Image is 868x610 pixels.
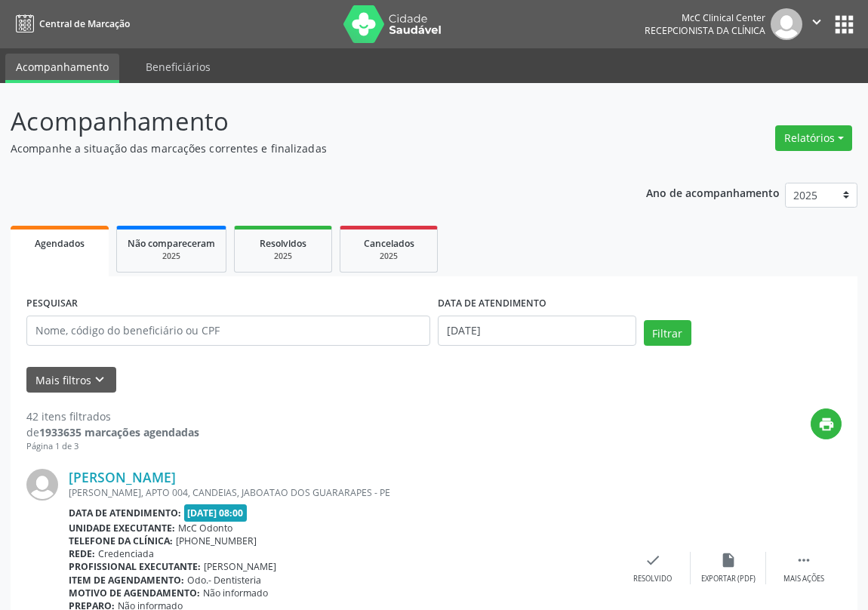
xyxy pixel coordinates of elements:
span: McC Odonto [178,522,232,535]
input: Nome, código do beneficiário ou CPF [26,316,430,346]
b: Telefone da clínica: [69,535,173,547]
i:  [808,14,825,30]
i: print [818,416,835,433]
i:  [796,552,812,568]
b: Profissional executante: [69,560,201,573]
a: Central de Marcação [11,11,130,36]
span: [PHONE_NUMBER] [176,535,257,547]
a: Acompanhamento [5,54,119,83]
a: Beneficiários [135,54,221,80]
b: Rede: [69,547,95,560]
span: Credenciada [98,547,154,560]
span: Agendados [35,237,85,250]
i: check [645,552,661,568]
button: Filtrar [644,320,691,346]
label: DATA DE ATENDIMENTO [438,292,546,316]
div: 2025 [128,251,215,262]
input: Selecione um intervalo [438,316,636,346]
div: Mais ações [783,574,824,584]
span: Recepcionista da clínica [645,24,765,37]
p: Ano de acompanhamento [646,183,780,202]
b: Data de atendimento: [69,507,181,519]
span: Central de Marcação [39,17,130,30]
button: print [811,408,842,439]
div: de [26,424,199,440]
p: Acompanhamento [11,103,603,140]
button: Relatórios [775,125,852,151]
span: [PERSON_NAME] [204,560,276,573]
b: Motivo de agendamento: [69,587,200,599]
span: Cancelados [364,237,414,250]
label: PESQUISAR [26,292,78,316]
div: 2025 [351,251,426,262]
i: insert_drive_file [720,552,737,568]
strong: 1933635 marcações agendadas [39,425,199,439]
span: Não compareceram [128,237,215,250]
button: apps [831,11,857,38]
div: Resolvido [633,574,672,584]
img: img [26,469,58,501]
span: Odo.- Dentisteria [187,574,261,587]
b: Unidade executante: [69,522,175,535]
button: Mais filtroskeyboard_arrow_down [26,367,116,393]
span: [DATE] 08:00 [184,504,248,522]
i: keyboard_arrow_down [91,371,108,388]
p: Acompanhe a situação das marcações correntes e finalizadas [11,140,603,156]
div: Página 1 de 3 [26,440,199,453]
div: 2025 [245,251,321,262]
b: Item de agendamento: [69,574,184,587]
div: [PERSON_NAME], APTO 004, CANDEIAS, JABOATAO DOS GUARARAPES - PE [69,486,615,499]
img: img [771,8,802,40]
span: Não informado [203,587,268,599]
div: Exportar (PDF) [701,574,756,584]
div: McC Clinical Center [645,11,765,24]
div: 42 itens filtrados [26,408,199,424]
button:  [802,8,831,40]
span: Resolvidos [260,237,306,250]
a: [PERSON_NAME] [69,469,176,485]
